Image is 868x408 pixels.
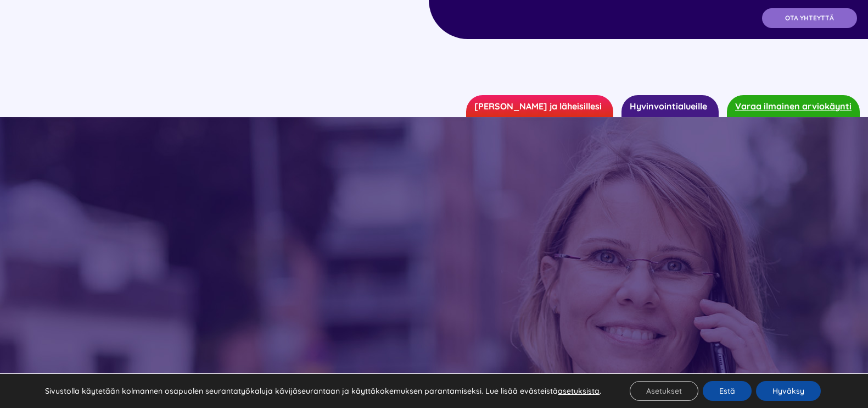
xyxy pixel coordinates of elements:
[466,95,613,117] a: [PERSON_NAME] ja läheisillesi
[727,95,860,117] a: Varaa ilmainen arviokäynti
[630,381,698,401] button: Asetukset
[785,14,834,22] span: OTA YHTEYTTÄ
[558,386,600,396] button: asetuksista
[621,95,719,117] a: Hyvinvointialueille
[703,381,752,401] button: Estä
[45,386,601,396] p: Sivustolla käytetään kolmannen osapuolen seurantatyökaluja kävijäseurantaan ja käyttäkokemuksen p...
[756,381,821,401] button: Hyväksy
[762,8,857,28] a: OTA YHTEYTTÄ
